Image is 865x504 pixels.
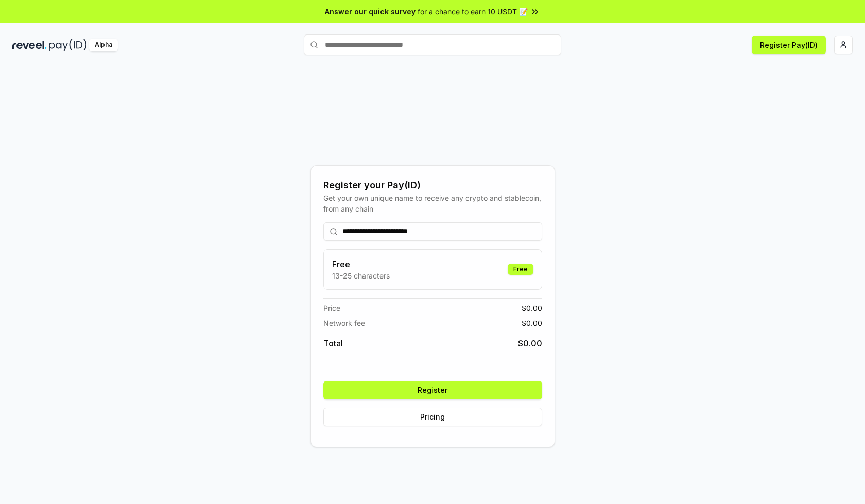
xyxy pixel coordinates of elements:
button: Register [323,381,542,399]
img: reveel_dark [12,39,47,51]
span: $ 0.00 [522,303,542,314]
h3: Free [332,258,390,270]
button: Pricing [323,408,542,426]
span: for a chance to earn 10 USDT 📝 [418,6,528,17]
p: 13-25 characters [332,270,390,281]
div: Free [508,264,533,275]
span: Answer our quick survey [325,6,416,17]
span: Network fee [323,318,365,328]
span: $ 0.00 [518,337,542,350]
img: pay_id [49,39,87,51]
div: Register your Pay(ID) [323,178,542,193]
span: Total [323,337,343,350]
div: Alpha [89,39,118,51]
span: $ 0.00 [522,318,542,328]
span: Price [323,303,340,314]
button: Register Pay(ID) [752,36,826,54]
div: Get your own unique name to receive any crypto and stablecoin, from any chain [323,193,542,214]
